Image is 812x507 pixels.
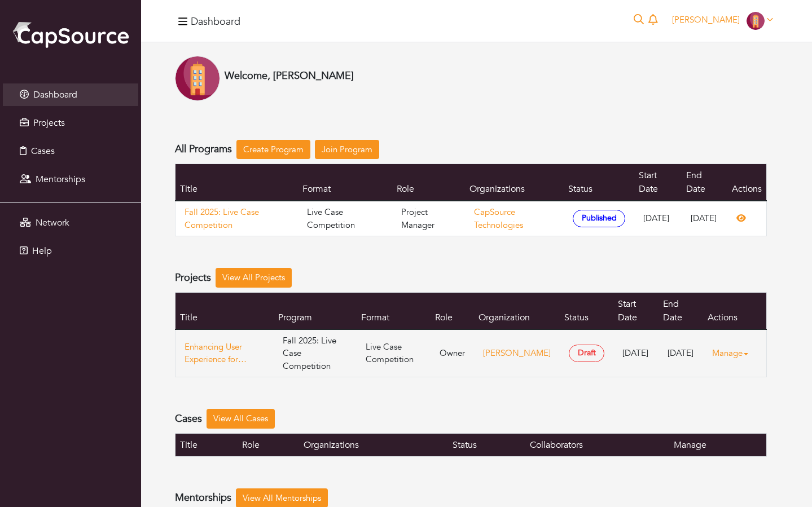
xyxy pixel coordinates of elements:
th: Collaborators [525,433,669,456]
td: Fall 2025: Live Case Competition [274,329,356,377]
td: [DATE] [682,201,727,236]
th: Manage [669,433,767,456]
span: Dashboard [33,89,77,101]
th: Organization [474,292,560,329]
a: Manage [712,342,757,364]
th: Organizations [299,433,448,456]
th: Start Date [634,164,682,201]
span: Cases [31,145,55,157]
a: Fall 2025: Live Case Competition [185,206,289,231]
img: Company-Icon-7f8a26afd1715722aa5ae9dc11300c11ceeb4d32eda0db0d61c21d11b95ecac6.png [747,12,765,30]
th: End Date [682,164,727,201]
th: Actions [703,292,767,329]
th: Start Date [613,292,659,329]
th: Status [564,164,634,201]
a: CapSource Technologies [474,206,523,231]
td: Project Manager [392,201,465,236]
td: [DATE] [659,329,703,377]
th: Title [175,164,299,201]
a: Mentorships [3,168,138,191]
h4: Welcome, [PERSON_NAME] [225,70,354,82]
a: Enhancing User Experience for [PERSON_NAME] Platform [185,341,265,366]
a: View All Projects [216,268,292,288]
a: View All Cases [207,409,275,429]
th: End Date [659,292,703,329]
a: Create Program [236,140,310,160]
span: Projects [33,117,65,129]
a: Help [3,240,138,262]
th: Role [431,292,474,329]
td: Live Case Competition [357,329,431,377]
th: Actions [727,164,767,201]
a: Projects [3,112,138,134]
span: Draft [569,345,604,362]
h4: Cases [175,413,202,425]
span: Mentorships [36,173,85,186]
a: Network [3,211,138,234]
th: Status [560,292,613,329]
td: [DATE] [613,329,659,377]
th: Title [175,292,274,329]
h4: Mentorships [175,492,231,504]
span: Published [573,210,625,227]
a: Join Program [315,140,379,160]
img: Company-Icon-7f8a26afd1715722aa5ae9dc11300c11ceeb4d32eda0db0d61c21d11b95ecac6.png [175,56,220,101]
img: cap_logo.png [11,20,130,49]
th: Format [357,292,431,329]
th: Format [298,164,392,201]
th: Role [238,433,299,456]
th: Organizations [465,164,564,201]
th: Status [448,433,525,456]
th: Title [175,433,238,456]
a: Cases [3,140,138,162]
span: Network [36,217,69,229]
h4: Dashboard [191,16,240,28]
th: Role [392,164,465,201]
a: [PERSON_NAME] [667,14,778,25]
h4: Projects [175,272,211,284]
span: Help [32,245,52,257]
td: Owner [431,329,474,377]
a: [PERSON_NAME] [483,347,551,359]
td: [DATE] [634,201,682,236]
th: Program [274,292,356,329]
span: [PERSON_NAME] [672,14,740,25]
a: Dashboard [3,83,138,106]
h4: All Programs [175,143,232,156]
td: Live Case Competition [298,201,392,236]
